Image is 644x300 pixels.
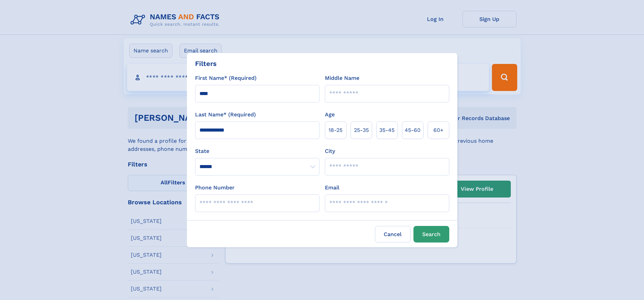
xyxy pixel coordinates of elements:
[195,59,217,69] div: Filters
[195,184,235,192] label: Phone Number
[195,147,319,155] label: State
[379,126,395,134] span: 35‑45
[354,126,369,134] span: 25‑35
[325,111,335,119] label: Age
[329,126,342,134] span: 18‑25
[405,126,421,134] span: 45‑60
[195,111,256,119] label: Last Name* (Required)
[433,126,444,134] span: 60+
[325,147,335,155] label: City
[413,226,449,243] button: Search
[325,74,359,82] label: Middle Name
[195,74,257,82] label: First Name* (Required)
[375,226,411,243] label: Cancel
[325,184,339,192] label: Email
